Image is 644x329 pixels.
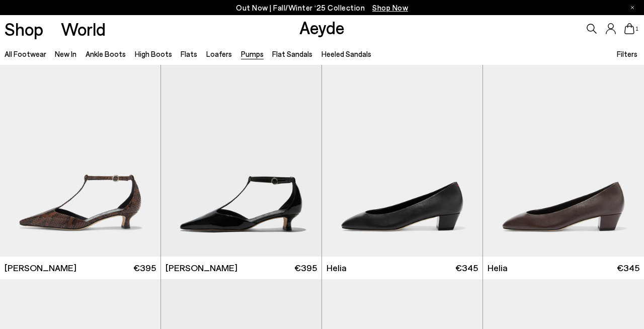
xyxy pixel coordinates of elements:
span: €395 [294,262,317,274]
span: Helia [488,262,508,274]
a: Flats [181,49,197,58]
span: €345 [617,262,639,274]
img: Helia Low-Cut Pumps [322,55,482,257]
img: Liz T-Bar Pumps [161,55,321,257]
a: Loafers [206,49,232,58]
a: 1 [624,23,634,34]
p: Out Now | Fall/Winter ‘25 Collection [236,2,408,14]
span: [PERSON_NAME] [5,262,76,274]
span: Filters [617,49,637,58]
a: High Boots [135,49,172,58]
a: Heeled Sandals [321,49,371,58]
a: Aeyde [299,17,345,38]
a: Shop [5,20,43,38]
a: Helia €345 [322,257,482,279]
a: Ankle Boots [86,49,126,58]
a: Helia €345 [483,257,644,279]
a: World [61,20,106,38]
span: €345 [455,262,478,274]
a: Pumps [241,49,264,58]
a: All Footwear [5,49,46,58]
img: Helia Low-Cut Pumps [483,55,644,257]
a: New In [55,49,76,58]
a: [PERSON_NAME] €395 [161,257,321,279]
span: 1 [634,26,639,32]
a: Flat Sandals [272,49,312,58]
span: Navigate to /collections/new-in [372,3,408,12]
span: €395 [133,262,156,274]
span: [PERSON_NAME] [166,262,237,274]
span: Helia [327,262,347,274]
